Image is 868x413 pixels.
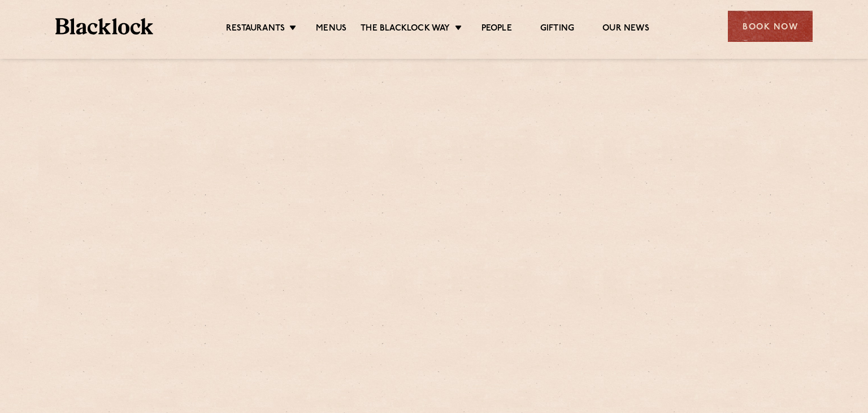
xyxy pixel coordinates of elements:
a: The Blacklock Way [361,23,450,36]
a: People [481,23,512,36]
div: Book Now [728,11,813,42]
a: Menus [316,23,346,36]
img: BL_Textured_Logo-footer-cropped.svg [55,18,153,35]
a: Our News [602,23,649,36]
a: Gifting [540,23,574,36]
a: Restaurants [226,23,285,36]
